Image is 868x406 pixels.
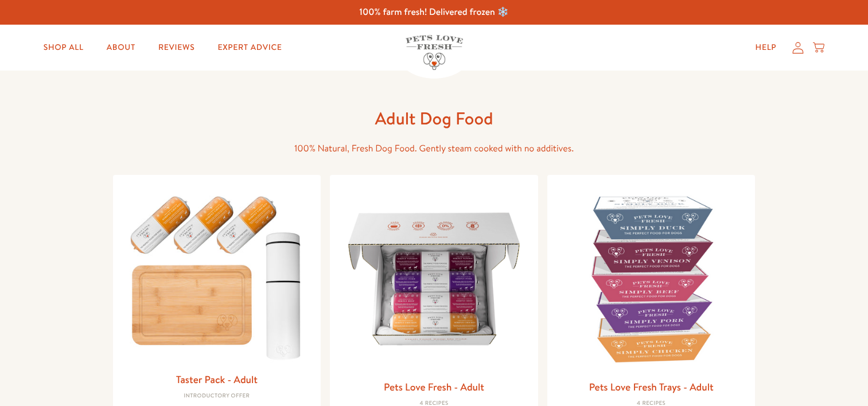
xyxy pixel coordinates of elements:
[589,380,714,394] a: Pets Love Fresh Trays - Adult
[384,380,484,394] a: Pets Love Fresh - Adult
[122,393,312,400] div: Introductory Offer
[406,35,463,70] img: Pets Love Fresh
[294,142,574,155] span: 100% Natural, Fresh Dog Food. Gently steam cooked with no additives.
[176,372,258,387] a: Taster Pack - Adult
[122,184,312,366] img: Taster Pack - Adult
[98,36,145,59] a: About
[208,36,291,59] a: Expert Advice
[746,36,786,59] a: Help
[34,36,93,59] a: Shop All
[556,184,746,374] img: Pets Love Fresh Trays - Adult
[149,36,204,59] a: Reviews
[251,107,618,130] h1: Adult Dog Food
[339,184,529,374] img: Pets Love Fresh - Adult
